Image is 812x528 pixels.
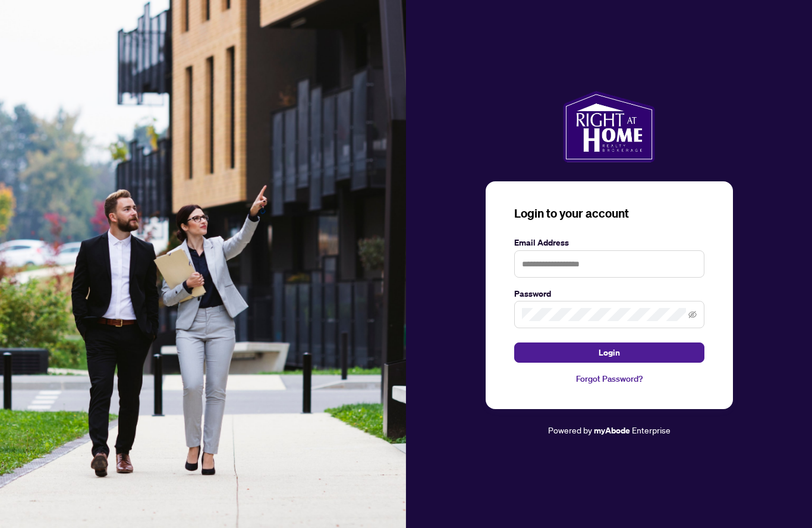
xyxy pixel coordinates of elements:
[594,424,630,437] a: myAbode
[563,91,655,162] img: ma-logo
[514,287,704,300] label: Password
[514,372,704,385] a: Forgot Password?
[688,310,697,319] span: eye-invisible
[514,205,704,222] h3: Login to your account
[548,425,592,435] span: Powered by
[599,343,620,362] span: Login
[514,342,704,363] button: Login
[632,425,671,435] span: Enterprise
[514,236,704,249] label: Email Address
